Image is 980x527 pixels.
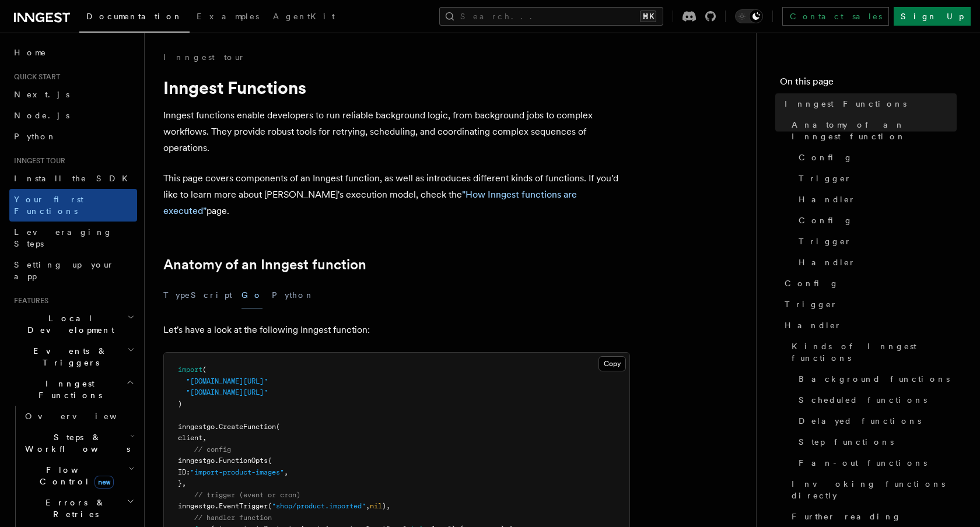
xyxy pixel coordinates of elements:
[194,491,300,499] span: // trigger (event or cron)
[178,502,219,510] span: inngestgo.
[273,12,335,21] span: AgentKit
[794,252,957,273] a: Handler
[20,497,127,520] span: Errors & Retries
[14,90,69,99] span: Next.js
[272,282,314,308] button: Python
[794,231,957,252] a: Trigger
[242,282,262,308] button: Go
[186,388,268,396] span: "[DOMAIN_NAME][URL]"
[163,77,630,98] h1: Inngest Functions
[9,312,127,336] span: Local Development
[366,502,370,510] span: ,
[794,410,957,431] a: Delayed functions
[785,277,839,289] span: Config
[799,415,921,427] span: Delayed functions
[785,98,907,110] span: Inngest Functions
[787,506,957,527] a: Further reading
[799,173,852,184] span: Trigger
[799,152,853,163] span: Config
[794,189,957,210] a: Handler
[735,9,763,23] button: Toggle dark mode
[785,298,838,310] span: Trigger
[178,423,219,431] span: inngestgo.
[787,473,957,506] a: Invoking functions directly
[780,75,957,93] h4: On this page
[9,42,137,63] a: Home
[94,476,114,489] span: new
[178,456,272,465] span: inngestgo.FunctionOpts{
[792,340,957,364] span: Kinds of Inngest functions
[14,174,135,183] span: Install the SDK
[163,170,630,219] p: This page covers components of an Inngest function, as well as introduces different kinds of func...
[9,156,65,166] span: Inngest tour
[20,427,137,459] button: Steps & Workflows
[9,296,48,305] span: Features
[163,257,366,273] a: Anatomy of an Inngest function
[163,51,245,63] a: Inngest tour
[799,215,853,226] span: Config
[792,119,957,142] span: Anatomy of an Inngest function
[439,7,663,26] button: Search...⌘K
[20,406,137,427] a: Overview
[14,132,57,141] span: Python
[284,468,288,476] span: ,
[799,394,927,406] span: Scheduled functions
[14,111,69,120] span: Node.js
[9,105,137,126] a: Node.js
[86,12,183,21] span: Documentation
[197,12,259,21] span: Examples
[9,373,137,406] button: Inngest Functions
[9,72,60,82] span: Quick start
[894,7,971,26] a: Sign Up
[9,222,137,254] a: Leveraging Steps
[163,107,630,156] p: Inngest functions enable developers to run reliable background logic, from background jobs to com...
[14,47,47,58] span: Home
[794,210,957,231] a: Config
[9,84,137,105] a: Next.js
[9,189,137,222] a: Your first Functions
[799,436,894,448] span: Step functions
[14,227,113,248] span: Leveraging Steps
[219,423,276,431] span: CreateFunction
[794,368,957,389] a: Background functions
[178,434,206,442] span: client,
[780,273,957,294] a: Config
[266,3,342,31] a: AgentKit
[79,3,190,33] a: Documentation
[25,412,145,421] span: Overview
[190,468,284,476] span: "import-product-images"
[9,340,137,373] button: Events & Triggers
[799,457,927,469] span: Fan-out functions
[20,464,128,487] span: Flow Control
[794,147,957,168] a: Config
[163,282,232,308] button: TypeScript
[276,423,280,431] span: (
[194,514,272,522] span: // handler function
[799,236,852,247] span: Trigger
[202,366,206,374] span: (
[163,322,630,338] p: Let's have a look at the following Inngest function:
[787,336,957,368] a: Kinds of Inngest functions
[178,366,202,374] span: import
[14,260,114,281] span: Setting up your app
[794,168,957,189] a: Trigger
[219,502,268,510] span: EventTrigger
[268,502,272,510] span: (
[190,3,266,31] a: Examples
[20,431,130,455] span: Steps & Workflows
[799,194,856,205] span: Handler
[799,373,950,385] span: Background functions
[9,378,126,401] span: Inngest Functions
[787,114,957,147] a: Anatomy of an Inngest function
[178,468,190,476] span: ID:
[272,502,366,510] span: "shop/product.imported"
[9,345,127,368] span: Events & Triggers
[9,254,137,287] a: Setting up your app
[792,511,901,522] span: Further reading
[780,294,957,315] a: Trigger
[9,308,137,340] button: Local Development
[186,377,268,385] span: "[DOMAIN_NAME][URL]"
[780,93,957,114] a: Inngest Functions
[785,319,842,331] span: Handler
[782,7,889,26] a: Contact sales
